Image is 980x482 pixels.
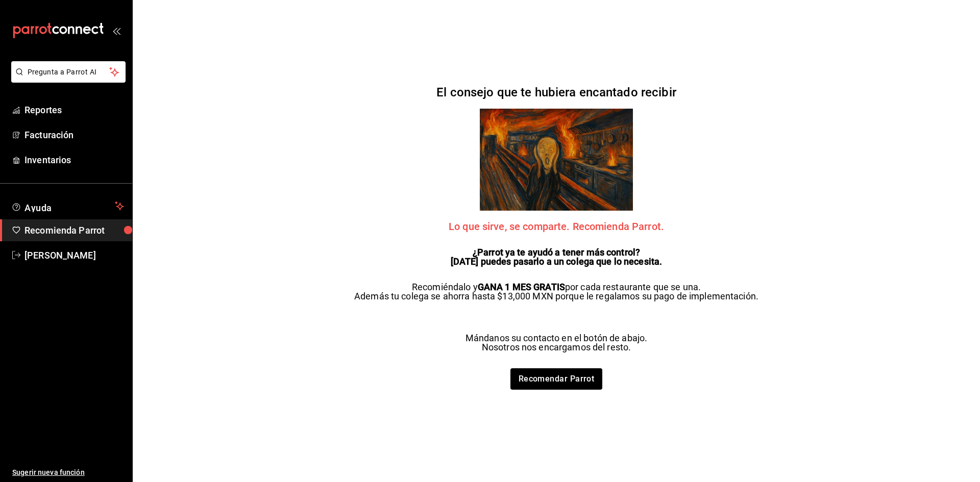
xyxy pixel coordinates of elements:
[465,334,648,352] p: Mándanos su contacto en el botón de abajo. Nosotros nos encargamos del resto.
[12,467,124,478] span: Sugerir nueva función
[449,221,664,232] span: Lo que sirve, se comparte. Recomienda Parrot.
[24,128,124,142] span: Facturación
[478,282,565,292] strong: GANA 1 MES GRATIS
[112,27,120,35] button: open_drawer_menu
[28,67,110,78] span: Pregunta a Parrot AI
[451,256,663,267] strong: [DATE] puedes pasarlo a un colega que lo necesita.
[473,247,640,258] strong: ¿Parrot ya te ayudó a tener más control?
[11,61,126,83] button: Pregunta a Parrot AI
[24,223,124,237] span: Recomienda Parrot
[354,283,758,301] p: Recomiéndalo y por cada restaurante que se una. Además tu colega se ahorra hasta $13,000 MXN porq...
[510,368,603,390] a: Recomendar Parrot
[24,103,124,117] span: Reportes
[24,200,111,212] span: Ayuda
[24,248,124,262] span: [PERSON_NAME]
[436,86,676,98] h2: El consejo que te hubiera encantado recibir
[7,74,126,85] a: Pregunta a Parrot AI
[24,153,124,167] span: Inventarios
[480,109,633,211] img: referrals Parrot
